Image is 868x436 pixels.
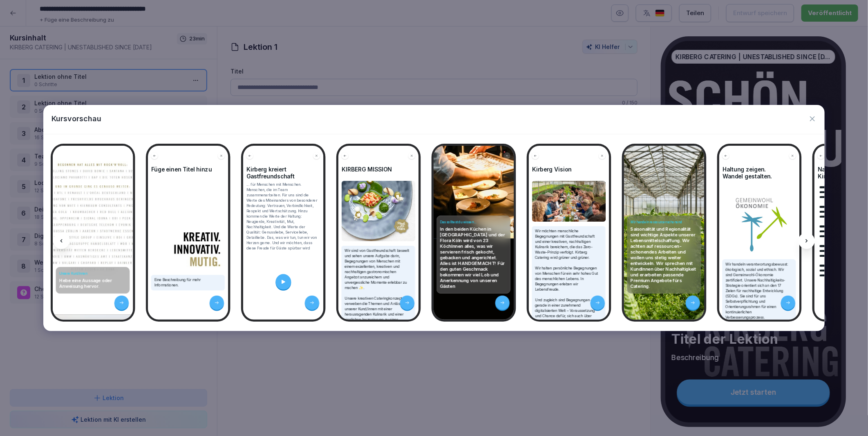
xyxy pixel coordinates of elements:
[532,181,606,222] img: Bild und Text Vorschau
[246,166,320,180] h4: Kirberg kreiert Gastfreundschaft
[441,227,508,289] p: In den beiden Küchen in [GEOGRAPHIC_DATA] und der Flora Köln wird von 23 KöchInnen alles, was wir...
[60,271,127,276] h4: Unsere KundInnen
[723,188,796,255] img: Bild und Text Vorschau
[60,278,127,289] p: Hebe eine Aussage oder Anweisung hervor.
[532,166,606,173] h4: Kirberg Vision
[631,220,698,225] h4: Wir handeln ressourcenschonend
[151,181,225,271] img: Bild und Text Vorschau
[154,278,222,288] p: Eine Beschreibung für mehr Informationen.
[535,229,603,361] p: Wir möchten menschliche Begegnungen mit Gastfreundschaft und einer kreativen, nachhaltigen Kulina...
[246,182,320,251] p: ... für Menschen mit Menschen. Menschen, die im Team zusammenarbeiten. Für uns sind die Werte des...
[441,220,508,225] h4: Das solltest du wissen...
[723,166,796,180] h4: Haltung zeigen. Wandel gestalten.
[151,166,225,173] h4: Füge einen Titel hinzu
[726,262,793,347] p: Wir handeln verantwortungsbewusst: ökologisch, sozial und ethisch. Wir sind Gemeinwohl-Ökonomie z...
[345,248,412,328] p: Wir sind von Gastfreundschaft beseelt und sehen unsere Aufgabe darin, Begegnungen von Menschen mi...
[342,166,416,173] h4: KIRBERG MISSION
[51,113,101,124] p: Kursvorschau
[631,227,698,289] p: Saisonalität und Regionalität sind wichtige Aspekte unserer Lebensmittelschaffung. Wir achten auf...
[342,181,416,241] img: Bild und Text Vorschau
